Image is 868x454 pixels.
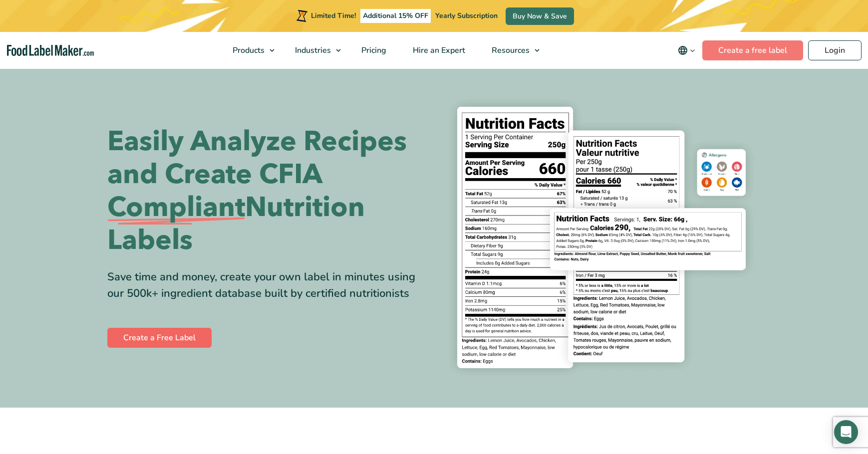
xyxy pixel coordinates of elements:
[107,191,245,224] span: Compliant
[107,328,212,348] a: Create a Free Label
[220,32,280,69] a: Products
[479,32,545,69] a: Resources
[107,125,427,257] h1: Easily Analyze Recipes and Create CFIA Nutrition Labels
[230,45,266,56] span: Products
[360,9,431,23] span: Additional 15% OFF
[808,40,862,60] a: Login
[282,32,346,69] a: Industries
[506,7,574,25] a: Buy Now & Save
[400,32,476,69] a: Hire an Expert
[292,45,332,56] span: Industries
[348,32,397,69] a: Pricing
[834,420,858,444] div: Open Intercom Messenger
[311,11,356,20] span: Limited Time!
[410,45,466,56] span: Hire an Expert
[435,11,498,20] span: Yearly Subscription
[702,40,803,60] a: Create a free label
[358,45,387,56] span: Pricing
[107,269,427,302] div: Save time and money, create your own label in minutes using our 500k+ ingredient database built b...
[489,45,531,56] span: Resources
